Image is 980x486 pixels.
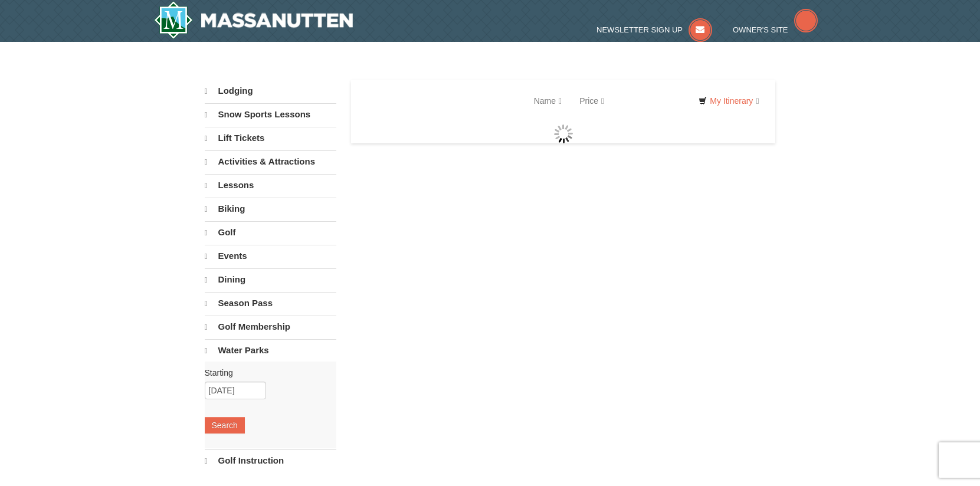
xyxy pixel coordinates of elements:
button: Search [205,417,245,434]
a: Owner's Site [733,25,818,34]
a: My Itinerary [691,92,766,110]
label: Starting [205,367,327,379]
a: Activities & Attractions [205,150,336,173]
a: Lodging [205,80,336,102]
a: Name [525,89,571,113]
a: Massanutten Resort [154,1,353,39]
a: Golf [205,221,336,244]
a: Dining [205,268,336,291]
a: Season Pass [205,292,336,314]
a: Price [571,89,613,113]
span: Newsletter Sign Up [596,25,683,34]
a: Newsletter Sign Up [596,25,712,34]
span: Owner's Site [733,25,788,34]
a: Golf Membership [205,316,336,338]
img: Massanutten Resort Logo [154,1,353,39]
a: Lift Tickets [205,127,336,149]
a: Snow Sports Lessons [205,103,336,126]
a: Events [205,245,336,267]
a: Lessons [205,174,336,196]
a: Water Parks [205,339,336,362]
img: wait gif [554,124,573,143]
a: Biking [205,198,336,220]
a: Golf Instruction [205,449,336,472]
